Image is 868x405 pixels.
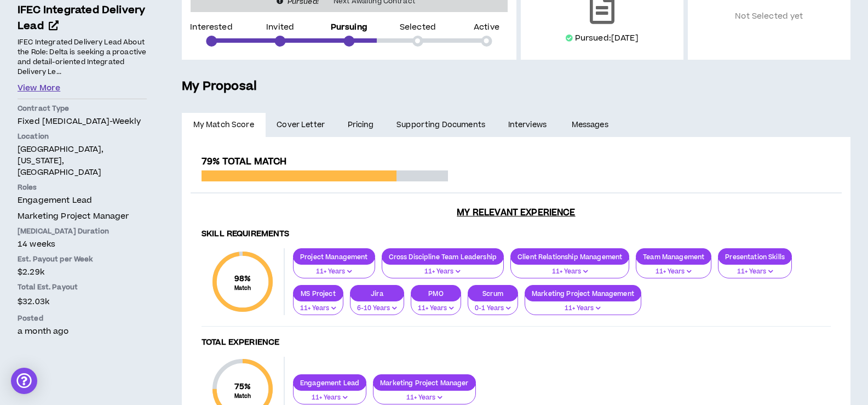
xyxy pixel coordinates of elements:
p: 11+ Years [389,267,497,277]
span: $32.03k [18,294,49,309]
p: Pursued: [DATE] [575,33,639,44]
p: Jira [350,289,404,298]
p: [GEOGRAPHIC_DATA], [US_STATE], [GEOGRAPHIC_DATA] [18,144,147,178]
div: Open Intercom Messenger [11,368,37,394]
p: $2.29k [18,266,147,278]
a: My Match Score [182,113,266,137]
small: Match [234,284,251,292]
p: [MEDICAL_DATA] Duration [18,226,147,236]
p: 11+ Years [380,393,469,403]
button: 11+ Years [373,384,476,404]
p: Location [18,132,147,141]
span: Marketing Project Manager [18,210,129,222]
p: Est. Payout per Week [18,254,147,264]
p: Cross Discipline Team Leadership [382,253,503,261]
p: Contract Type [18,104,147,113]
p: Invited [266,24,294,31]
p: IFEC Integrated Delivery Lead About the Role: Delta is seeking a proactive and detail-oriented In... [18,36,147,77]
a: Supporting Documents [385,113,496,137]
p: PMO [411,289,461,298]
p: 11+ Years [418,304,454,313]
button: 11+ Years [293,384,366,404]
button: 11+ Years [382,258,504,278]
p: Engagement Lead [294,379,366,387]
span: 79% Total Match [202,155,286,168]
p: a month ago [18,326,147,337]
h4: Skill Requirements [202,229,831,239]
p: 11+ Years [532,304,634,313]
a: Pricing [336,113,386,137]
button: 11+ Years [718,258,792,278]
p: Pursuing [331,24,367,31]
p: MS Project [294,289,343,298]
button: 0-1 Years [468,294,518,315]
button: 11+ Years [293,294,343,315]
p: Selected [400,24,436,31]
p: 14 weeks [18,238,147,250]
p: Interested [190,24,232,31]
a: Interviews [497,113,560,137]
span: Cover Letter [277,119,325,131]
a: IFEC Integrated Delivery Lead [18,3,147,35]
p: Marketing Project Management [525,289,641,298]
h4: Total Experience [202,338,831,348]
small: Match [234,392,251,400]
p: Active [474,24,499,31]
p: 6-10 Years [357,304,397,313]
span: IFEC Integrated Delivery Lead [18,3,145,33]
p: Project Management [294,253,375,261]
p: Scrum [468,289,518,298]
h5: My Proposal [182,77,850,96]
p: Posted [18,313,147,323]
h3: My Relevant Experience [191,207,842,218]
p: Team Management [636,253,711,261]
p: 11+ Years [518,267,622,277]
span: 98 % [234,273,251,284]
span: Engagement Lead [18,195,92,206]
p: 11+ Years [643,267,704,277]
button: View More [18,82,60,94]
span: 75 % [234,381,251,392]
p: Client Relationship Management [511,253,629,261]
p: Total Est. Payout [18,282,147,292]
button: 11+ Years [510,258,629,278]
button: 6-10 Years [350,294,404,315]
p: Presentation Skills [718,253,791,261]
button: 11+ Years [293,258,375,278]
p: Roles [18,182,147,192]
a: Messages [560,113,622,137]
button: 11+ Years [525,294,641,315]
button: 11+ Years [411,294,461,315]
p: 11+ Years [300,267,368,277]
p: 11+ Years [300,393,359,403]
p: Marketing Project Manager [373,379,475,387]
button: 11+ Years [636,258,711,278]
p: 0-1 Years [475,304,511,313]
p: 11+ Years [300,304,336,313]
span: Fixed [MEDICAL_DATA] - weekly [18,116,141,127]
p: 11+ Years [725,267,785,277]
